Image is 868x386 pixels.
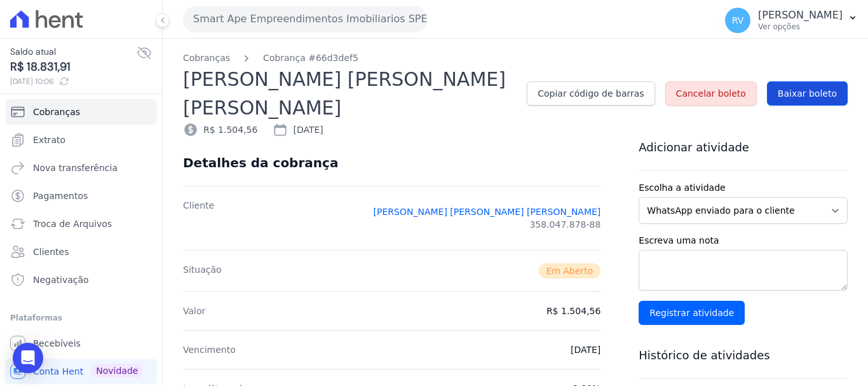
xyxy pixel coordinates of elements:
[33,134,65,146] span: Extrato
[33,365,83,378] span: Conta Hent
[91,364,143,378] span: Novidade
[183,52,230,65] a: Cobranças
[639,348,848,363] h3: Histórico de atividades
[665,81,757,106] a: Cancelar boleto
[529,218,600,231] span: 358.047.878-88
[183,65,517,122] h2: [PERSON_NAME] [PERSON_NAME] [PERSON_NAME]
[539,263,601,279] span: Em Aberto
[5,267,157,293] a: Negativação
[33,162,118,174] span: Nova transferência
[546,305,600,317] dd: R$ 1.504,56
[5,331,157,356] a: Recebíveis
[5,155,157,181] a: Nova transferência
[5,239,157,265] a: Clientes
[183,343,236,356] dt: Vencimento
[758,9,843,22] p: [PERSON_NAME]
[183,305,205,317] dt: Valor
[5,127,157,153] a: Extrato
[33,337,81,350] span: Recebíveis
[767,81,848,106] a: Baixar boleto
[374,205,601,218] a: [PERSON_NAME] [PERSON_NAME] [PERSON_NAME]
[571,343,600,356] dd: [DATE]
[183,199,214,237] dt: Cliente
[13,343,43,373] div: Open Intercom Messenger
[183,52,848,65] nav: Breadcrumb
[183,6,427,32] button: Smart Ape Empreendimentos Imobiliarios SPE LTDA
[639,234,848,247] label: Escreva uma nota
[732,16,744,25] span: RV
[5,183,157,209] a: Pagamentos
[33,273,89,286] span: Negativação
[183,155,338,170] div: Detalhes da cobrança
[33,190,88,202] span: Pagamentos
[5,359,157,384] a: Conta Hent Novidade
[5,99,157,125] a: Cobranças
[33,217,112,230] span: Troca de Arquivos
[273,122,323,137] div: [DATE]
[639,140,848,155] h3: Adicionar atividade
[5,211,157,237] a: Troca de Arquivos
[715,3,868,38] button: RV [PERSON_NAME] Ver opções
[263,52,358,65] a: Cobrança #66d3def5
[758,22,843,32] p: Ver opções
[538,87,644,100] span: Copiar código de barras
[183,263,222,279] dt: Situação
[676,87,746,100] span: Cancelar boleto
[33,106,80,118] span: Cobranças
[10,59,137,76] span: R$ 18.831,91
[10,310,152,326] div: Plataformas
[527,81,654,106] a: Copiar código de barras
[183,122,257,137] div: R$ 1.504,56
[639,301,745,325] input: Registrar atividade
[10,76,137,87] span: [DATE] 10:06
[639,181,848,195] label: Escolha a atividade
[778,87,837,100] span: Baixar boleto
[10,45,137,59] span: Saldo atual
[33,245,69,258] span: Clientes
